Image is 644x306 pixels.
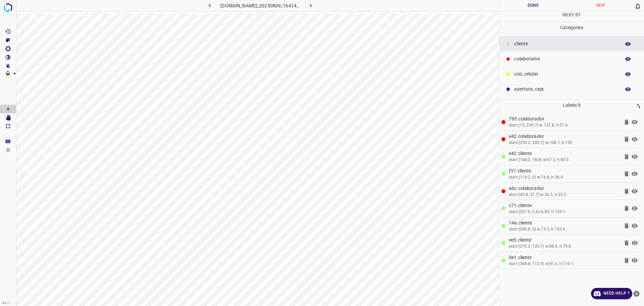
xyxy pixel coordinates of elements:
p: 01 [569,11,574,18]
div: start:(15, 299.7) w:137.8, h:57.4 [509,122,619,129]
p: c71.​​cliente [509,202,619,209]
p: 14a.​​cliente [509,219,619,226]
p: e42.colaborador [509,133,619,140]
p: 795.colaborador [509,115,619,122]
p: 00 [562,11,568,18]
img: logo [2,2,14,14]
div: start:(114.2, 0) w:76.8, h:56.4 [509,174,619,181]
p: uso_celular [514,70,617,78]
p: e42.​​cliente [509,150,619,157]
div: start:(270.2, 120.1) w:88.6, h:79.8 [509,244,619,250]
p: f37.​​cliente [509,167,619,174]
div: start:(259.2, 205.7) w:108.1, h:152 [509,140,619,146]
div: ​​cliente [499,36,644,51]
div: start:(104.2, 18.4) w:67.2, h:85.5 [509,157,619,163]
div: colaborador [499,51,644,66]
p: Labels 9 [501,100,642,111]
p: 01 [576,11,581,18]
div: : : [562,11,581,22]
h6: [DOMAIN_NAME]_20250809_164149_000000030.jpg [220,2,300,11]
button: close-help [632,288,641,299]
p: ee5.​​cliente [509,237,619,244]
div: start:(43.8, 37.7) w:26.1, h:33.2 [509,192,619,198]
div: start:(368.8, 112.9) w:81.6, h:119.1 [509,261,619,267]
p: a6c.colaborador [509,185,619,192]
p: colaborador [514,55,617,62]
div: start:(201.6, 2.6) w:82, h:129.1 [509,209,619,215]
div: 4.3.7 [1,301,11,306]
p: apertura_caja [514,86,617,93]
div: apertura_caja [499,82,644,97]
a: Need Help ? [591,288,632,299]
p: 0e1.​​cliente [509,254,619,261]
p: ​​cliente [514,40,617,47]
p: Categories [499,22,644,33]
div: start:(296.8, 0) w:75.5, h:133.4 [509,226,619,233]
div: uso_celular [499,66,644,82]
